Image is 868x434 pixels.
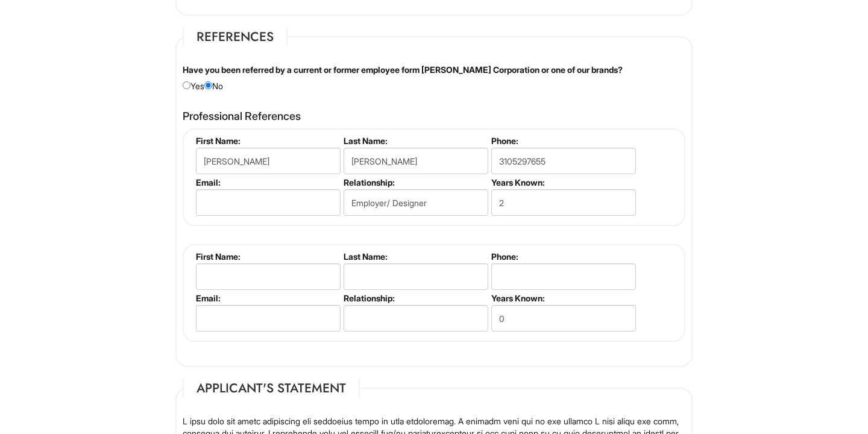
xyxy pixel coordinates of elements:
label: First Name: [196,251,339,262]
label: Have you been referred by a current or former employee form [PERSON_NAME] Corporation or one of o... [183,64,623,76]
label: Years Known: [491,293,634,303]
div: Yes No [174,64,694,92]
label: Last Name: [344,251,486,262]
legend: Applicant's Statement [183,379,360,397]
label: Relationship: [344,293,486,303]
legend: References [183,28,288,46]
label: First Name: [196,136,339,146]
label: Relationship: [344,177,486,187]
label: Phone: [491,251,634,262]
label: Last Name: [344,136,486,146]
h4: Professional References [183,110,685,122]
label: Years Known: [491,177,634,187]
label: Phone: [491,136,634,146]
label: Email: [196,293,339,303]
label: Email: [196,177,339,187]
